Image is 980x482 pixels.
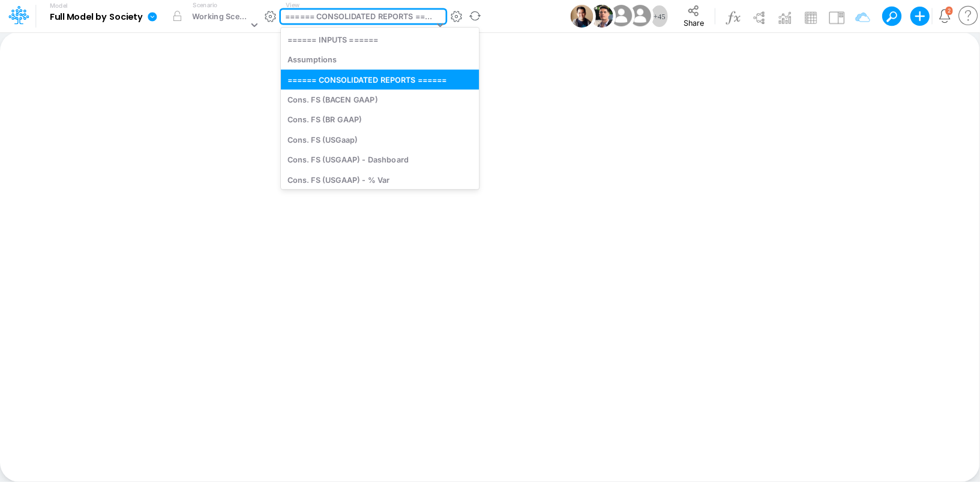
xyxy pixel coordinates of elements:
[193,1,217,10] label: Scenario
[684,18,704,27] span: Share
[948,8,951,13] div: 2 unread items
[286,1,299,10] label: View
[281,170,479,189] div: Cons. FS (USGAAP) - % Var
[673,1,714,31] button: Share
[591,5,613,28] img: User Image Icon
[608,2,635,29] img: User Image Icon
[281,50,479,70] div: Assumptions
[938,9,952,23] a: Notifications
[50,2,68,10] label: Model
[193,11,248,25] div: Working Scenario
[281,129,479,149] div: Cons. FS (USGaap)
[627,2,654,29] img: User Image Icon
[281,70,479,89] div: ====== CONSOLIDATED REPORTS ======
[50,12,143,23] b: Full Model by Society
[281,110,479,129] div: Cons. FS (BR GAAP)
[654,13,666,20] span: + 45
[285,11,433,25] div: ====== CONSOLIDATED REPORTS ======
[571,5,594,28] img: User Image Icon
[281,150,479,170] div: Cons. FS (USGAAP) - Dashboard
[281,29,479,49] div: ====== INPUTS ======
[281,89,479,109] div: Cons. FS (BACEN GAAP)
